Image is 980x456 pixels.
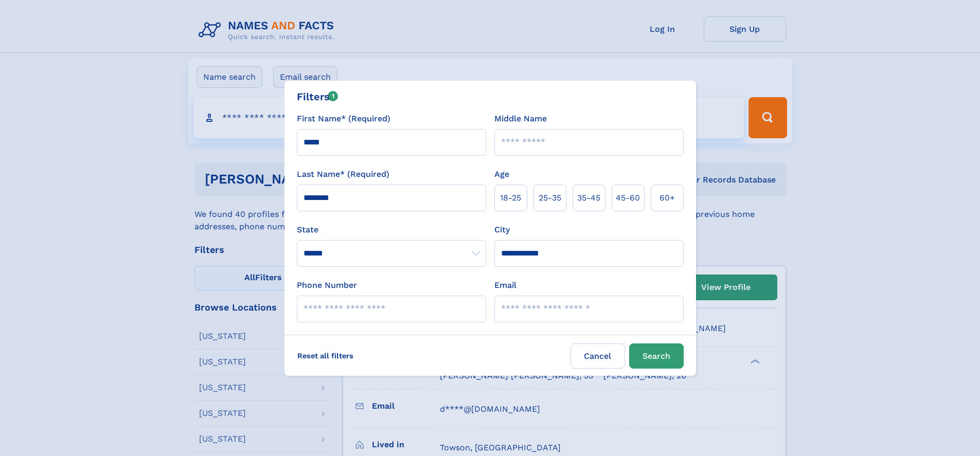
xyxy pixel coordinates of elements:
[494,224,510,236] label: City
[629,343,684,369] button: Search
[291,343,360,368] label: Reset all filters
[660,192,675,204] span: 60+
[297,224,486,236] label: State
[571,343,625,369] label: Cancel
[297,279,357,291] label: Phone Number
[500,192,521,204] span: 18‑25
[494,113,547,125] label: Middle Name
[297,168,389,180] label: Last Name* (Required)
[494,279,516,291] label: Email
[539,192,561,204] span: 25‑35
[297,113,390,125] label: First Name* (Required)
[297,89,338,104] div: Filters
[616,192,640,204] span: 45‑60
[494,168,509,180] label: Age
[577,192,600,204] span: 35‑45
